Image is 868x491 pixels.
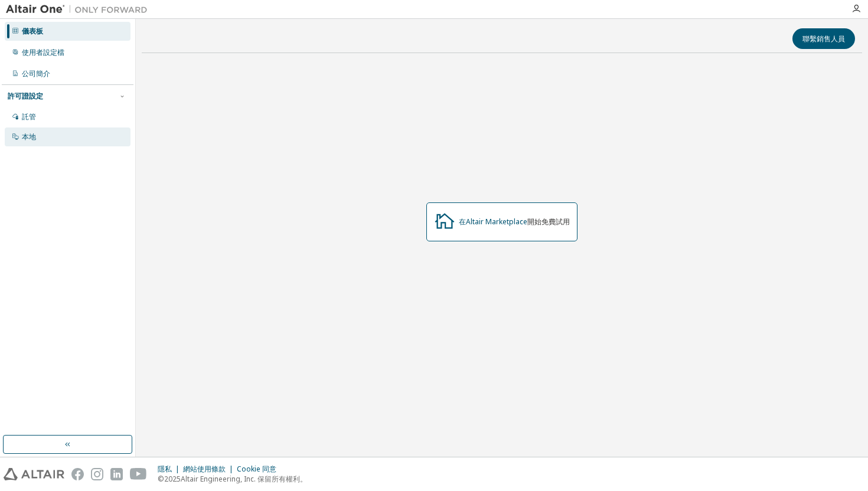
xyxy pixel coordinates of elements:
[22,26,43,36] font: 儀表板
[71,468,84,480] img: facebook.svg
[527,217,570,227] font: 開始免費試用
[181,474,307,484] font: Altair Engineering, Inc. 保留所有權利。
[158,474,164,484] font: ©
[158,464,172,474] font: 隱私
[22,112,36,122] font: 託管
[22,132,36,142] font: 本地
[183,464,226,474] font: 網站使用條款
[164,474,181,484] font: 2025
[459,217,527,227] a: 在Altair Marketplace
[792,28,855,49] button: 聯繫銷售人員
[130,468,147,480] img: youtube.svg
[6,4,154,15] img: 牽牛星一號
[22,47,64,57] font: 使用者設定檔
[91,468,103,480] img: instagram.svg
[4,468,64,480] img: altair_logo.svg
[110,468,123,480] img: linkedin.svg
[237,464,276,474] font: Cookie 同意
[22,68,50,78] font: 公司簡介
[8,91,43,101] font: 許可證設定
[802,34,845,44] font: 聯繫銷售人員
